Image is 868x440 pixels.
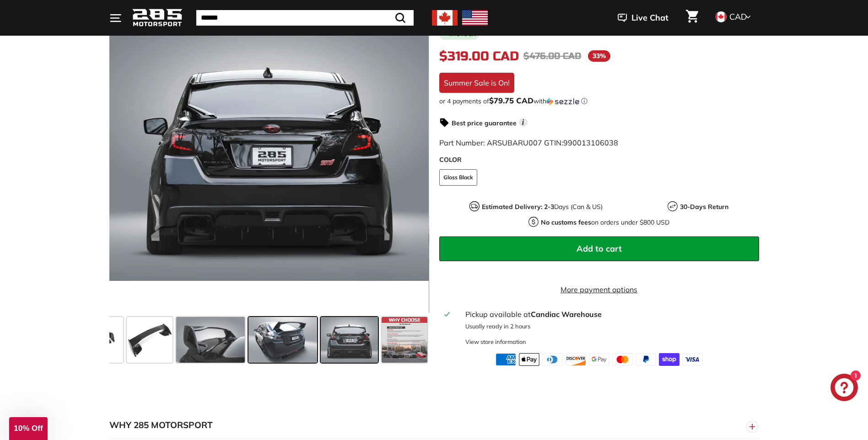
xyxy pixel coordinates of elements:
[449,32,475,37] b: In stock
[541,218,669,227] p: on orders under $800 USD
[452,119,517,127] strong: Best price guarantee
[439,284,759,295] a: More payment options
[439,48,519,64] span: $319.00 CAD
[519,353,539,366] img: apple_pay
[465,309,753,320] div: Pickup available at
[14,424,43,433] span: 10% Off
[659,353,679,366] img: shopify_pay
[682,353,703,366] img: visa
[680,203,728,211] strong: 30-Days Return
[465,322,753,331] p: Usually ready in 2 hours
[196,10,414,26] input: Search
[132,7,183,29] img: Logo_285_Motorsport_areodynamics_components
[439,138,618,147] span: Part Number: ARSUBARU007 GTIN:
[588,50,610,62] span: 33%
[606,6,680,29] button: Live Chat
[729,11,747,22] span: CAD
[566,353,586,366] img: discover
[589,353,609,366] img: google_pay
[542,353,563,366] img: diners_club
[612,353,633,366] img: master
[531,310,602,319] strong: Candiac Warehouse
[680,2,704,33] a: Cart
[636,353,656,366] img: paypal
[489,96,534,105] span: $79.75 CAD
[541,218,591,226] strong: No customs fees
[482,202,603,212] p: Days (Can & US)
[519,118,528,127] span: i
[439,73,514,93] div: Summer Sale is On!
[563,138,618,147] span: 990013106038
[439,97,759,106] div: or 4 payments of$79.75 CADwithSezzle Click to learn more about Sezzle
[523,50,581,62] span: $476.00 CAD
[496,353,516,366] img: american_express
[631,12,669,24] span: Live Chat
[9,417,48,440] div: 10% Off
[465,338,526,346] div: View store information
[439,97,759,106] div: or 4 payments of with
[828,374,861,403] inbox-online-store-chat: Shopify online store chat
[439,236,759,261] button: Add to cart
[109,412,759,439] button: WHY 285 MOTORSPORT
[482,203,554,211] strong: Estimated Delivery: 2-3
[546,97,579,106] img: Sezzle
[439,155,759,165] label: COLOR
[577,243,622,254] span: Add to cart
